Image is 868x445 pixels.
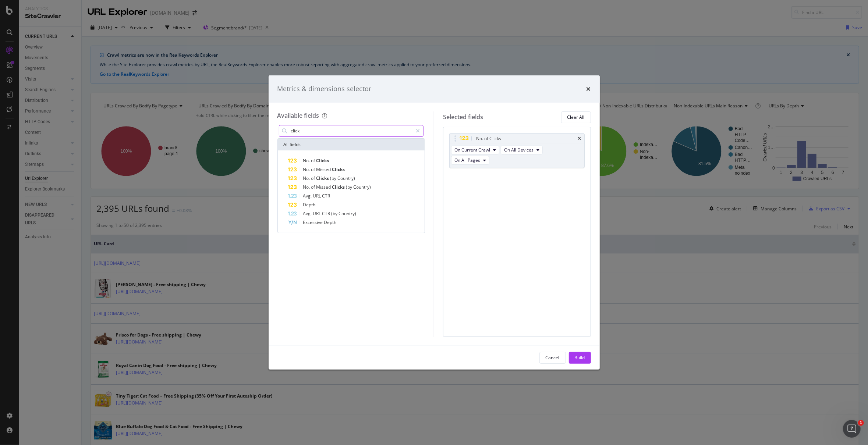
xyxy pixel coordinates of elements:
span: CTR [322,193,330,199]
div: No. of ClickstimesOn Current CrawlOn All DevicesOn All Pages [449,133,585,168]
span: Clicks [316,175,330,181]
span: of [311,175,316,181]
div: times [578,136,581,141]
span: Missed [316,184,332,190]
span: Avg. [303,193,313,199]
span: Clicks [332,166,345,172]
span: Depth [303,202,316,208]
span: (by [346,184,354,190]
span: URL [313,210,322,217]
span: No. [303,184,311,190]
span: (by [332,210,339,217]
span: Country) [354,184,371,190]
span: On Current Crawl [454,147,490,153]
iframe: Intercom live chat [843,420,861,438]
span: On All Devices [504,147,534,153]
span: No. [303,175,311,181]
span: No. [303,157,311,164]
span: Excessive [303,219,324,225]
div: Cancel [546,355,560,361]
span: 1 [858,420,864,426]
span: Country) [338,175,355,181]
span: Clicks [332,184,346,190]
button: On All Pages [451,156,489,165]
span: of [311,166,316,172]
div: Available fields [277,111,319,120]
span: of [311,157,316,164]
input: Search by field name [290,125,413,136]
span: Country) [339,210,357,217]
div: modal [269,75,600,370]
span: Avg. [303,210,313,217]
button: Build [569,352,591,364]
span: URL [313,193,322,199]
div: All fields [278,139,425,150]
div: Build [575,355,585,361]
span: (by [330,175,338,181]
div: Selected fields [443,113,483,121]
span: On All Pages [454,157,480,163]
span: No. [303,166,311,172]
button: Cancel [539,352,566,364]
span: Depth [324,219,337,225]
div: Metrics & dimensions selector [277,84,372,94]
span: Clicks [316,157,329,164]
button: Clear All [561,111,591,123]
div: times [587,84,591,94]
button: On Current Crawl [451,146,499,154]
div: Clear All [567,114,585,120]
div: No. of Clicks [476,135,501,142]
span: CTR [322,210,332,217]
span: of [311,184,316,190]
span: Missed [316,166,332,172]
button: On All Devices [501,146,543,154]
